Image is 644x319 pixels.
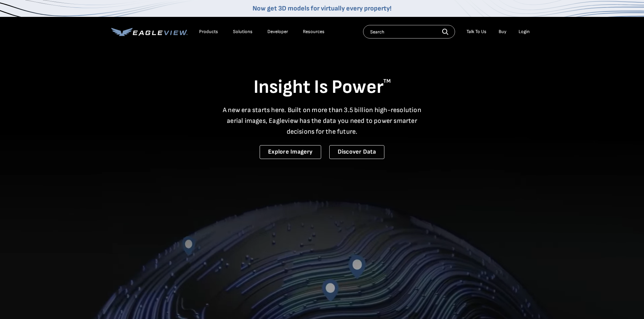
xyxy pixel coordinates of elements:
[233,29,253,35] div: Solutions
[253,4,391,12] a: Now get 3D models for virtually every property!
[519,29,530,35] div: Login
[383,78,391,84] sup: TM
[303,29,325,35] div: Resources
[363,25,455,38] input: Search
[499,29,506,35] a: Buy
[267,29,288,35] a: Developer
[111,76,533,99] h1: Insight Is Power
[467,29,486,35] div: Talk To Us
[329,145,384,159] a: Discover Data
[219,105,426,137] p: A new era starts here. Built on more than 3.5 billion high-resolution aerial images, Eagleview ha...
[260,145,321,159] a: Explore Imagery
[199,29,218,35] div: Products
